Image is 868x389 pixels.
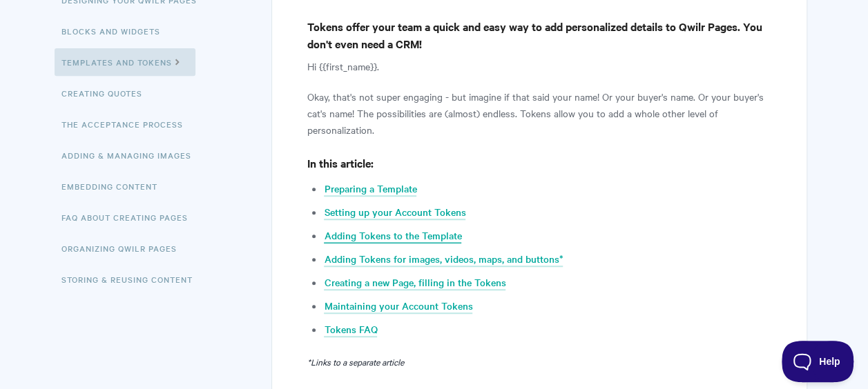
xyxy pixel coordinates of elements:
[782,341,854,382] iframe: Toggle Customer Support
[324,322,377,337] a: Tokens FAQ
[307,154,771,172] h4: In this article:
[324,252,563,267] a: Adding Tokens for images, videos, maps, and buttons*
[61,141,202,169] a: Adding & Managing Images
[324,205,465,220] a: Setting up your Account Tokens
[307,18,771,52] h4: Tokens offer your team a quick and easy way to add personalized details to Qwilr Pages. You don't...
[324,228,461,243] a: Adding Tokens to the Template
[61,266,203,293] a: Storing & Reusing Content
[61,79,153,107] a: Creating Quotes
[307,355,403,368] em: *Links to a separate article
[324,275,505,290] a: Creating a new Page, filling in the Tokens
[307,88,771,138] p: Okay, that's not super engaging - but imagine if that said your name! Or your buyer's name. Or yo...
[61,110,193,138] a: The Acceptance Process
[324,181,416,197] a: Preparing a Template
[307,58,771,74] p: Hi {{first_name}}.
[61,17,171,45] a: Blocks and Widgets
[324,299,472,314] a: Maintaining your Account Tokens
[61,203,198,231] a: FAQ About Creating Pages
[55,48,195,76] a: Templates and Tokens
[61,172,168,200] a: Embedding Content
[61,235,187,262] a: Organizing Qwilr Pages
